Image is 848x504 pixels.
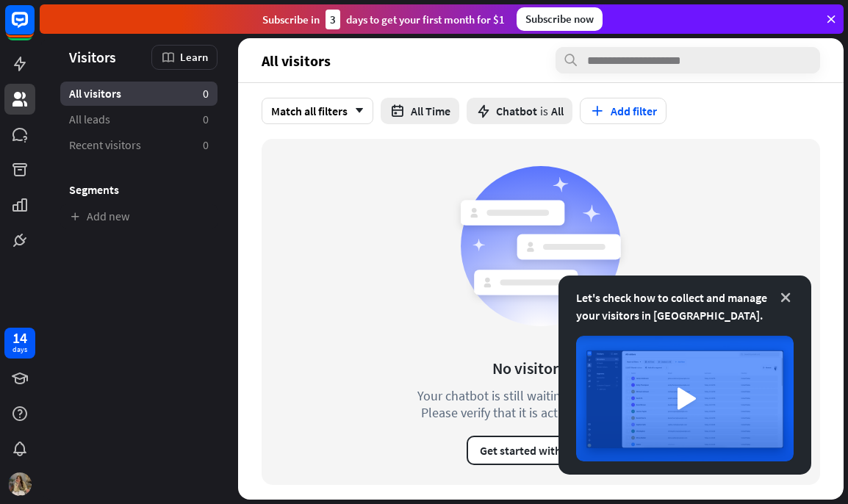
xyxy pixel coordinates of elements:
[12,331,27,345] div: 14
[60,204,218,228] a: Add new
[69,112,110,127] span: All leads
[262,52,331,69] span: All visitors
[517,7,603,31] div: Subscribe now
[467,436,615,465] button: Get started with Visitors
[203,86,209,101] aside: 0
[60,107,218,132] a: All leads 0
[551,104,564,118] span: All
[203,137,209,153] aside: 0
[60,182,218,197] h3: Segments
[262,10,505,29] div: Subscribe in days to get your first month for $1
[348,107,364,115] i: arrow_down
[69,48,116,65] span: Visitors
[180,50,208,64] span: Learn
[12,345,27,355] div: days
[69,137,141,153] span: Recent visitors
[540,104,548,118] span: is
[492,358,590,378] div: No visitors yet
[69,86,121,101] span: All visitors
[496,104,537,118] span: Chatbot
[576,336,794,461] img: image
[4,328,35,359] a: 14 days
[381,98,459,124] button: All Time
[576,289,794,324] div: Let's check how to collect and manage your visitors in [GEOGRAPHIC_DATA].
[12,6,56,50] button: Open LiveChat chat widget
[326,10,340,29] div: 3
[580,98,666,124] button: Add filter
[262,98,373,124] div: Match all filters
[390,387,691,421] div: Your chatbot is still waiting for its first visitor. Please verify that it is active and accessible.
[203,112,209,127] aside: 0
[60,133,218,157] a: Recent visitors 0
